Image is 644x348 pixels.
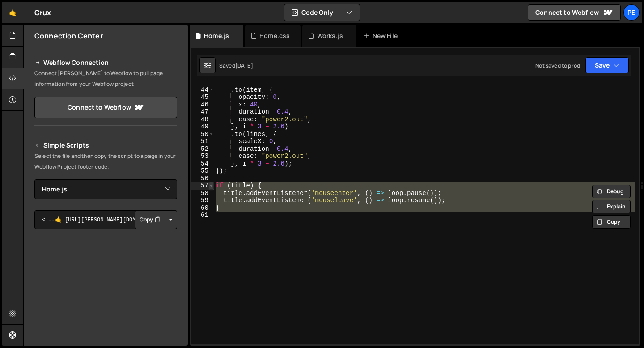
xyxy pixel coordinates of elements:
div: Crux [34,7,51,18]
div: 59 [191,197,214,204]
div: 52 [191,145,214,153]
a: Pe [623,4,640,21]
div: 53 [191,153,214,160]
h2: Connection Center [34,31,103,41]
button: Explain [592,200,631,213]
div: Not saved to prod [535,62,580,69]
div: 57 [191,182,214,190]
div: 56 [191,175,214,182]
div: 54 [191,160,214,168]
div: 55 [191,167,214,175]
div: [DATE] [235,62,253,69]
div: New File [363,31,401,40]
a: 🤙 [2,2,24,23]
button: Save [585,57,629,73]
div: 45 [191,93,214,101]
div: Home.js [204,31,229,40]
p: Connect [PERSON_NAME] to Webflow to pull page information from your Webflow project [34,68,177,89]
div: 49 [191,123,214,131]
div: 58 [191,190,214,197]
div: 50 [191,131,214,138]
div: 48 [191,116,214,123]
div: 47 [191,108,214,116]
a: Connect to Webflow [528,4,621,21]
h2: Simple Scripts [34,140,177,151]
button: Code Only [284,4,360,21]
div: 44 [191,86,214,94]
div: Saved [219,62,253,69]
div: 51 [191,138,214,145]
textarea: <!--🤙 [URL][PERSON_NAME][DOMAIN_NAME]> <script>document.addEventListener("DOMContentLoaded", func... [34,210,177,229]
h2: Webflow Connection [34,57,177,68]
div: Home.css [259,31,290,40]
button: Copy [592,215,631,229]
div: 61 [191,212,214,219]
a: Connect to Webflow [34,97,177,118]
p: Select the file and then copy the script to a page in your Webflow Project footer code. [34,151,177,172]
div: Button group with nested dropdown [135,210,177,229]
div: 60 [191,204,214,212]
div: 46 [191,101,214,109]
button: Copy [135,210,165,229]
button: Debug [592,185,631,198]
iframe: YouTube video player [34,244,178,324]
div: Works.js [317,31,343,40]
